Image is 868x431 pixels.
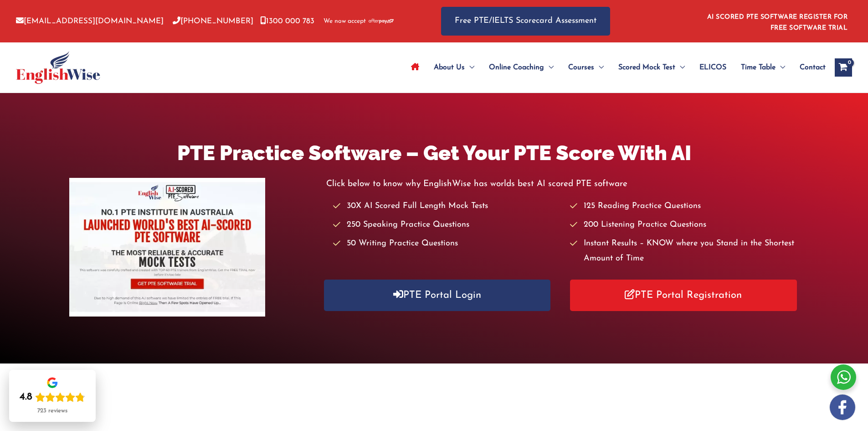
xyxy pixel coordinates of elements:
[741,52,776,83] span: Time Table
[441,7,610,36] a: Free PTE/IELTS Scorecard Assessment
[570,218,798,233] li: 200 Listening Practice Questions
[570,236,798,267] li: Instant Results – KNOW where you Stand in the Shortest Amount of Time
[260,17,314,25] a: 1300 000 783
[611,52,692,83] a: Scored Mock TestMenu Toggle
[404,52,826,83] nav: Site Navigation: Main Menu
[69,139,798,167] h1: PTE Practice Software – Get Your PTE Score With AI
[16,17,164,25] a: [EMAIL_ADDRESS][DOMAIN_NAME]
[800,52,826,83] span: Contact
[792,52,826,83] a: Contact
[707,14,848,31] a: AI SCORED PTE SOFTWARE REGISTER FOR FREE SOFTWARE TRIAL
[426,52,482,83] a: About UsMenu Toggle
[37,407,67,415] div: 723 reviews
[333,236,561,251] li: 50 Writing Practice Questions
[776,52,785,83] span: Menu Toggle
[326,177,799,192] p: Click below to know why EnglishWise has worlds best AI scored PTE software
[699,52,726,83] span: ELICOS
[173,17,253,25] a: [PHONE_NUMBER]
[675,52,685,83] span: Menu Toggle
[489,52,544,83] span: Online Coaching
[734,52,792,83] a: Time TableMenu Toggle
[702,6,852,36] aside: Header Widget 1
[333,199,561,214] li: 30X AI Scored Full Length Mock Tests
[544,52,554,83] span: Menu Toggle
[69,178,265,317] img: pte-institute-main
[618,52,675,83] span: Scored Mock Test
[465,52,474,83] span: Menu Toggle
[20,391,32,404] div: 4.8
[570,280,797,311] a: PTE Portal Registration
[570,199,798,214] li: 125 Reading Practice Questions
[16,51,100,84] img: cropped-ew-logo
[835,58,852,77] a: View Shopping Cart, empty
[434,52,465,83] span: About Us
[594,52,604,83] span: Menu Toggle
[561,52,611,83] a: CoursesMenu Toggle
[324,280,551,311] a: PTE Portal Login
[830,395,855,420] img: white-facebook.png
[692,52,734,83] a: ELICOS
[568,52,594,83] span: Courses
[20,391,85,404] div: Rating: 4.8 out of 5
[333,218,561,233] li: 250 Speaking Practice Questions
[324,17,366,26] span: We now accept
[369,19,394,24] img: Afterpay-Logo
[482,52,561,83] a: Online CoachingMenu Toggle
